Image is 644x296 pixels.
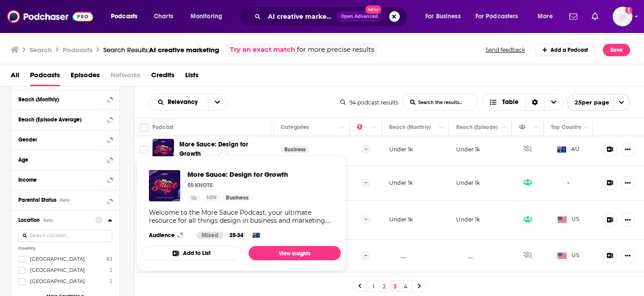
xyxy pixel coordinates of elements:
button: Add to List [142,246,241,260]
div: Reach (Monthly) [389,122,431,133]
button: Column Actions [436,122,447,133]
a: More Sauce: Design for Growth [179,140,268,158]
button: open menu [567,94,630,111]
span: Relevancy [168,99,201,105]
p: -- [361,145,371,154]
span: More Sauce: Design for Growth [179,141,248,157]
a: More Sauce: Design for Growth [187,170,288,179]
a: Add a Podcast [535,44,596,56]
button: Column Actions [337,122,347,133]
span: Monitoring [191,10,222,23]
span: for more precise results [297,45,374,55]
a: Show notifications dropdown [588,9,602,24]
h3: Podcasts [63,46,93,54]
img: More Sauce: Design for Growth [153,139,174,160]
input: Search podcasts, credits, & more... [264,9,337,24]
div: Beta [60,197,70,203]
span: Podcasts [111,10,137,23]
span: Parental Status [18,197,56,203]
span: Open Advanced [341,14,378,19]
a: Podchaser - Follow, Share and Rate Podcasts [7,8,93,25]
div: Beta [43,217,53,223]
p: Under 1k [389,146,413,153]
button: Column Actions [499,122,509,133]
h2: Choose List sort [149,94,227,111]
div: Reach (Episode) [456,122,498,133]
button: LocationBeta [18,214,95,225]
span: Location [18,217,40,223]
span: [GEOGRAPHIC_DATA] [30,256,85,262]
a: Search Results:AI creative marketing [103,46,219,54]
span: Idle [207,193,217,202]
svg: Add a profile image [625,7,632,14]
div: 25-34 [226,232,247,239]
button: Choose View [482,94,563,111]
button: Column Actions [580,122,591,133]
p: Country [18,246,112,251]
button: Reach (Monthly) [18,94,112,105]
span: US [558,215,580,224]
div: Welcome to the More Sauce Podcast, your ultimate resource for all things design in business and m... [149,208,334,225]
a: More Sauce: Design for Growth [149,170,180,201]
span: Table [502,99,518,105]
div: Has Guests [519,122,531,133]
button: Gender [18,134,112,145]
button: Save [603,44,630,56]
a: All [11,68,19,86]
a: Podcasts [30,68,60,86]
input: Search Location... [18,230,112,242]
p: Under 1k [456,146,480,153]
span: New [365,5,381,14]
span: 25 per page [568,96,609,109]
p: __ [456,252,473,259]
div: Search Results: [103,46,219,54]
div: Reach (Episode Average) [18,117,105,123]
span: Credits [151,68,174,86]
button: open menu [531,9,564,24]
p: -- [361,178,371,187]
button: open menu [149,99,208,105]
span: Episodes [71,68,100,86]
button: open menu [208,94,227,110]
button: Show More Button [621,142,635,157]
span: Toggle select row [140,146,148,154]
button: Show More Button [621,213,635,227]
span: AI creative marketing [149,46,219,54]
button: Age [18,154,112,165]
button: Column Actions [531,122,542,133]
span: Lists [185,68,199,86]
a: Business [281,146,309,153]
div: Sort Direction [525,94,544,110]
div: Reach (Monthly) [18,96,105,103]
a: Try an exact match [230,45,295,55]
button: Show More Button [621,176,635,190]
div: Power Score [357,122,369,133]
a: Show notifications dropdown [566,9,581,24]
span: For Business [425,10,461,23]
span: 2 [110,278,112,284]
div: Gender [18,137,105,143]
div: Search podcasts, credits, & more... [248,6,416,27]
span: Charts [154,10,173,23]
button: Send feedback [483,46,528,54]
button: open menu [184,9,234,24]
a: Charts [148,9,178,24]
span: Logged in as jhutchinson [613,7,632,26]
span: AU [557,145,580,154]
span: 2 [110,267,112,273]
p: -- [361,251,371,260]
p: Under 1k [456,179,480,187]
button: Income [18,174,112,185]
div: Age [18,157,105,163]
span: 83 [106,256,112,262]
a: 3 [390,281,399,292]
div: Mixed [196,232,224,239]
p: Under 1k [389,216,413,223]
a: 1 [369,281,378,292]
button: Reach (Episode Average) [18,114,112,125]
